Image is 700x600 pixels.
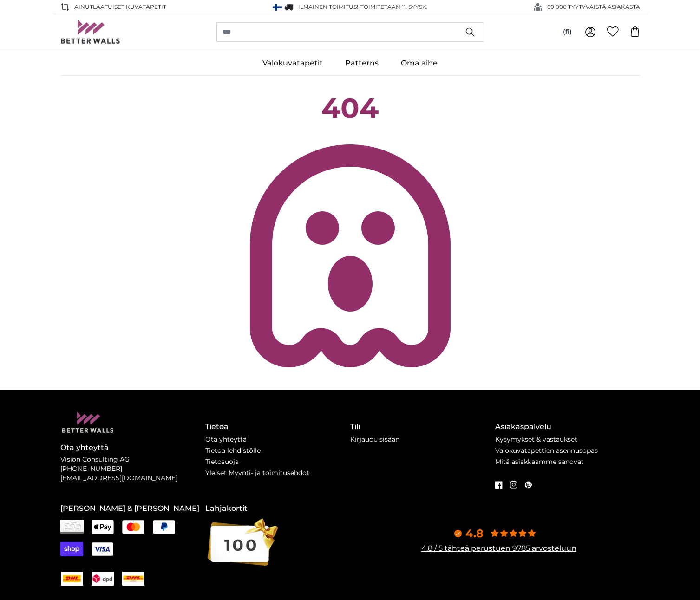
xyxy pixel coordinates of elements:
a: Ota yhteyttä [205,435,247,443]
a: Tietoa lehdistölle [205,446,261,455]
span: AINUTLAATUISET Kuvatapetit [74,3,166,11]
span: Toimitetaan 11. syysk. [360,3,428,10]
img: Betterwalls [60,20,121,44]
a: Mitä asiakkaamme sanovat [495,457,584,466]
h4: Ota yhteyttä [60,442,205,453]
img: DHLINT [61,574,83,583]
span: Ilmainen toimitus! [298,3,358,10]
a: Kirjaudu sisään [350,435,399,443]
img: DEX [122,574,144,583]
button: (fi) [556,24,579,40]
a: 4.8 / 5 tähteä perustuen 9785 arvosteluun [421,544,576,553]
h4: Tili [350,421,495,432]
span: - [358,3,428,10]
h4: Lahjakortit [205,503,350,514]
a: Yleiset Myynti- ja toimitusehdot [205,469,309,477]
p: Vision Consulting AG [PHONE_NUMBER] [EMAIL_ADDRESS][DOMAIN_NAME] [60,455,205,483]
img: Invoice [60,520,84,535]
h4: Tietoa [205,421,350,432]
a: Kysymykset & vastaukset [495,435,577,443]
span: 60 000 TYYTYVÄISTÄ ASIAKASTA [547,3,640,11]
h4: Asiakaspalvelu [495,421,640,432]
a: Oma aihe [390,51,449,75]
img: DPD [92,574,114,583]
a: Tietosuoja [205,457,239,466]
a: Patterns [334,51,390,75]
a: Valokuvatapettien asennusopas [495,446,598,455]
h4: [PERSON_NAME] & [PERSON_NAME] [60,503,205,514]
a: Valokuvatapetit [251,51,334,75]
h1: 404 [60,94,640,122]
img: Suomi [273,4,282,11]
